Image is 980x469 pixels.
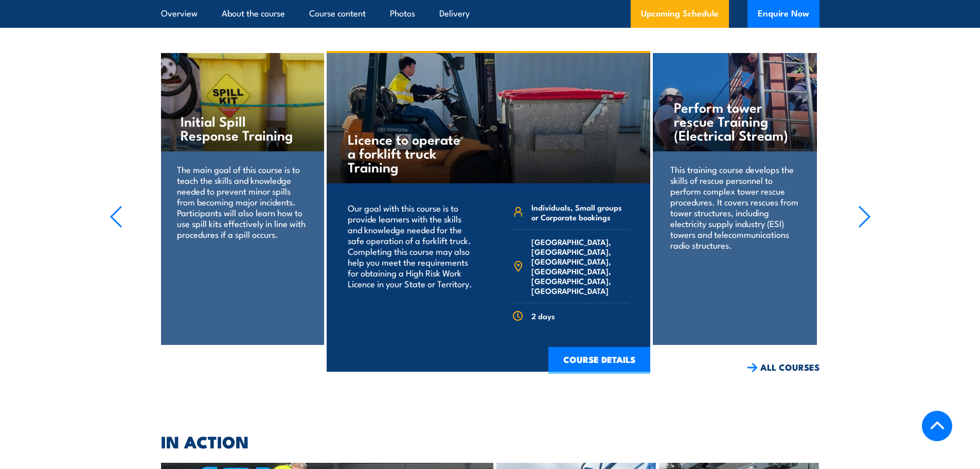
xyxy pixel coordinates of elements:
span: [GEOGRAPHIC_DATA], [GEOGRAPHIC_DATA], [GEOGRAPHIC_DATA], [GEOGRAPHIC_DATA], [GEOGRAPHIC_DATA], [G... [531,237,629,296]
p: This training course develops the skills of rescue personnel to perform complex tower rescue proc... [670,164,799,250]
p: The main goal of this course is to teach the skills and knowledge needed to prevent minor spills ... [177,164,306,239]
a: COURSE DETAILS [548,347,650,374]
h4: Initial Spill Response Training [181,114,302,142]
p: Our goal with this course is to provide learners with the skills and knowledge needed for the saf... [348,202,475,289]
h4: Licence to operate a forklift truck Training [348,132,469,173]
a: ALL COURSES [747,361,819,373]
h4: Perform tower rescue Training (Electrical Stream) [674,100,796,142]
span: 2 days [531,311,555,321]
h2: IN ACTION [161,434,819,448]
span: Individuals, Small groups or Corporate bookings [531,202,629,222]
